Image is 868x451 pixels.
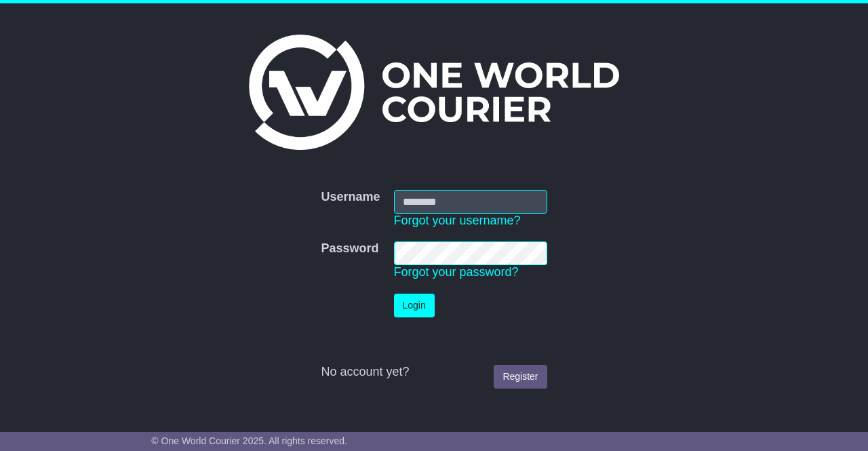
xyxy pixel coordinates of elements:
[394,214,521,227] a: Forgot your username?
[494,365,547,389] a: Register
[321,190,380,205] label: Username
[394,265,519,279] a: Forgot your password?
[321,241,378,256] label: Password
[151,435,347,446] span: © One World Courier 2025. All rights reserved.
[321,365,547,380] div: No account yet?
[394,294,435,317] button: Login
[249,35,619,150] img: One World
